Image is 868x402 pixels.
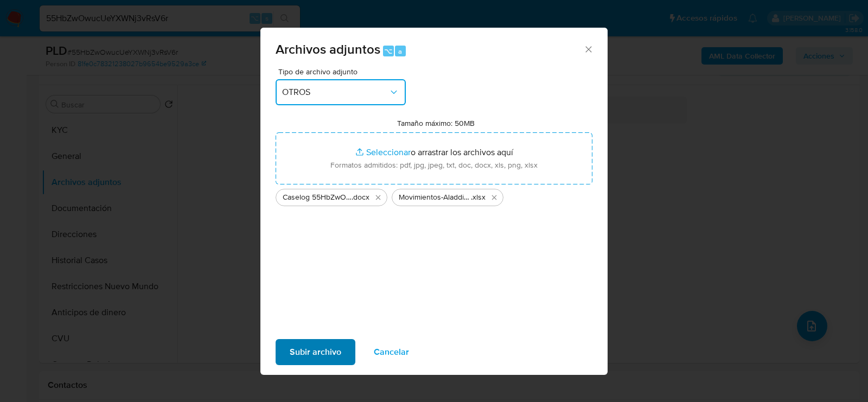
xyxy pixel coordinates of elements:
span: Tipo de archivo adjunto [278,68,409,75]
span: ⌥ [384,46,392,56]
button: OTROS [276,79,406,105]
button: Eliminar Movimientos-Aladdin-v10_2.xlsx [488,191,501,204]
span: OTROS [282,87,388,98]
span: Caselog 55HbZwOwucUeYXWNj3vRsV6r_2025_08_19_06_59_57 [283,192,352,203]
ul: Archivos seleccionados [276,184,592,206]
span: Cancelar [374,340,409,364]
span: .xlsx [471,192,486,203]
button: Subir archivo [276,339,355,365]
span: a [398,46,402,56]
label: Tamaño máximo: 50MB [397,118,475,128]
button: Eliminar Caselog 55HbZwOwucUeYXWNj3vRsV6r_2025_08_19_06_59_57.docx [372,191,385,204]
span: Movimientos-Aladdin-v10_2 [399,192,471,203]
span: Archivos adjuntos [276,40,380,59]
span: .docx [352,192,369,203]
button: Cerrar [583,44,593,54]
span: Subir archivo [290,340,341,364]
button: Cancelar [360,339,423,365]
